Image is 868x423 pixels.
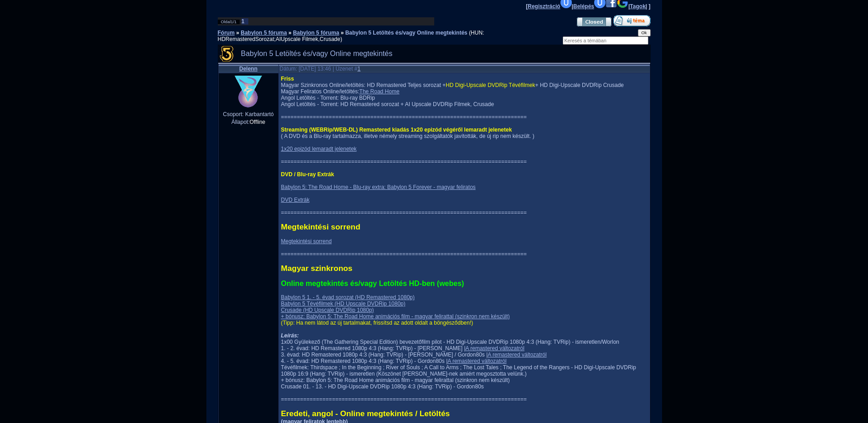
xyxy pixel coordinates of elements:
[281,409,450,418] span: Eredeti, angol - Online megtekintés / Letöltés
[281,184,476,190] a: Babylon 5: The Road Home - Blu-ray extra: Babylon 5 Forever - magyar feliratos
[293,30,339,36] a: Babylon 5 fóruma
[488,352,546,358] a: A remastered változatról
[218,30,235,36] a: Fórum
[234,20,236,24] span: 1
[241,18,248,25] li: 1
[563,36,648,45] input: Keresés a témában
[281,222,360,231] span: Megtekintési sorrend
[241,50,393,57] span: Babylon 5 Letöltés és/vagy Online megtekintés
[236,30,239,36] span: »
[221,117,276,125] div: Állapot:
[281,264,353,273] span: Magyar szinkronos
[281,146,357,152] a: 1x20 epizód lemaradt jelenetek
[447,358,506,364] a: A remastered változatról
[630,3,645,10] a: Tagok
[526,3,650,10] b: [ | | | ]
[279,65,650,73] td: Dátum: [DATE] 13:46 | Üzenet #
[357,66,360,72] a: 1
[281,127,512,133] span: Streaming (WEBRip/WEB-DL) Remastered kiadás 1x20 epizód végéről lemaradt jelenetek
[281,280,464,287] span: Online megtekintés és/vagy Letöltés HD-ben (webes)
[281,197,310,203] a: DVD Extrák
[221,111,276,117] div: Csoport: Karbantartó
[231,20,233,24] span: 1
[281,332,299,339] b: Leírás:
[239,66,257,72] a: Delenn
[288,30,292,36] span: »
[281,171,334,178] span: DVD / Blu-ray Extrák
[638,29,651,36] input: Ok
[446,82,535,88] span: HD Digi-Upscale DVDRip Tévéfilmek
[281,238,332,245] a: Megtekintési sorrend
[613,15,651,26] img: Új téma
[281,76,294,82] span: Friss
[528,3,571,10] a: Regisztráció
[250,119,265,125] span: Offline
[281,294,510,320] a: Babylon 5 1. - 5. évad sorozat (HD Remastered 1080p)Babylon 5 Tévéfilmek (HD Upscale DVDRip 1080p...
[466,345,524,352] a: A remastered változatról
[218,30,484,42] span: (HUN: HDRemasteredSorozat;AIUpscale Filmek,Crusade)
[345,30,467,36] a: Babylon 5 Letöltés és/vagy Online megtekintés
[360,88,400,95] a: The Road Home
[281,320,473,326] span: (Tipp: Ha nem látod az új tartalmakat, frissítsd az adott oldalt a böngésződben!)
[241,30,287,36] a: Babylon 5 fóruma
[218,20,240,24] li: Oldal /
[573,3,628,10] a: Belépés
[577,17,611,26] img: Lezárt téma
[341,30,344,36] span: »
[234,76,262,107] img: Delenn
